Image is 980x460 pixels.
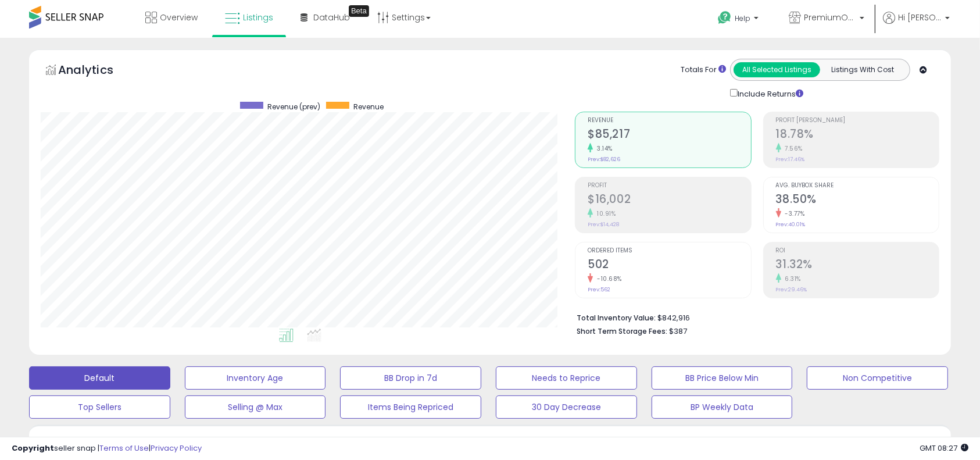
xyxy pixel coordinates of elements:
b: Short Term Storage Fees: [577,326,667,336]
h2: 31.32% [776,258,939,273]
span: DataHub [313,12,350,23]
h2: $85,217 [588,127,750,143]
button: 30 Day Decrease [496,395,637,419]
span: 2025-09-7 08:27 GMT [920,443,968,454]
button: Listings With Cost [820,62,906,77]
small: 7.56% [781,144,803,153]
small: Prev: $14,428 [588,221,619,228]
span: Avg. Buybox Share [776,183,939,189]
strong: Copyright [12,443,54,454]
button: All Selected Listings [734,62,820,77]
small: Prev: 17.46% [776,156,805,163]
h2: 38.50% [776,192,939,208]
span: Listings [243,12,273,23]
button: Top Sellers [29,395,170,419]
small: 10.91% [593,209,616,218]
p: Listing States: [797,434,950,445]
button: Default [29,366,170,390]
span: ROI [776,248,939,254]
h5: Analytics [58,62,136,81]
div: Tooltip anchor [349,5,369,17]
small: Prev: 29.46% [776,286,807,293]
a: Privacy Policy [151,443,202,454]
small: Prev: 40.01% [776,221,806,228]
span: Help [735,13,750,23]
a: Terms of Use [99,443,149,454]
span: Ordered Items [588,248,750,254]
h2: 18.78% [776,127,939,143]
button: Non Competitive [807,366,948,390]
span: Revenue [588,117,750,124]
small: 3.14% [593,144,613,153]
div: seller snap | | [12,443,202,454]
span: Overview [160,12,198,23]
small: Prev: $82,626 [588,156,620,163]
h2: 502 [588,258,750,273]
h2: $16,002 [588,192,750,208]
li: $842,916 [577,310,931,324]
small: 6.31% [781,274,802,283]
span: Hi [PERSON_NAME] [898,12,942,23]
a: Hi [PERSON_NAME] [883,12,950,38]
span: Revenue [353,102,384,112]
div: Totals For [681,65,726,76]
span: $387 [669,326,687,337]
button: Needs to Reprice [496,366,637,390]
span: Revenue (prev) [267,102,320,112]
b: Total Inventory Value: [577,313,656,323]
button: Inventory Age [185,366,326,390]
button: Selling @ Max [185,395,326,419]
a: Help [709,2,770,38]
button: BP Weekly Data [652,395,793,419]
small: Prev: 562 [588,286,610,293]
span: Profit [PERSON_NAME] [776,117,939,124]
div: Include Returns [721,87,817,100]
small: -3.77% [781,209,805,218]
button: Items Being Repriced [340,395,481,419]
span: Profit [588,183,750,189]
span: PremiumOutdoorGrills [804,12,856,23]
i: Get Help [717,10,732,25]
button: BB Price Below Min [652,366,793,390]
button: BB Drop in 7d [340,366,481,390]
small: -10.68% [593,274,622,283]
